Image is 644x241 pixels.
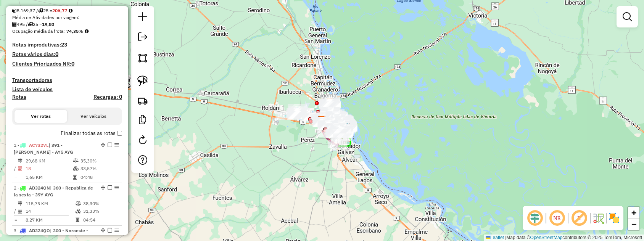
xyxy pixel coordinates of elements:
td: 33,57% [80,165,119,172]
span: 2 - [14,185,93,198]
strong: 19,80 [42,21,54,27]
h4: Lista de veículos [12,86,122,93]
span: Ocultar deslocamento [526,209,544,227]
i: Total de Atividades [12,22,17,27]
span: AC732VL [29,142,48,148]
strong: 0 [55,51,58,58]
td: 1,65 KM [25,174,72,181]
span: AD324QO [29,228,50,233]
a: Leaflet [486,235,504,240]
td: / [14,165,18,172]
td: 14 [25,207,75,215]
em: Opções [114,143,119,147]
td: 115,75 KM [25,200,75,207]
i: Total de rotas [28,22,33,27]
img: Criar rota [137,95,148,106]
i: % de utilização da cubagem [76,209,81,214]
td: = [14,174,18,181]
td: 04:54 [83,216,119,224]
em: Opções [114,185,119,190]
a: Rotas [12,94,26,100]
span: Ocultar NR [548,209,566,227]
img: Exibir/Ocultar setores [608,212,620,224]
strong: 74,35% [66,28,83,34]
img: UDC - Rosario 1 [342,123,352,133]
button: Ver veículos [67,110,120,123]
a: Reroteirizar Sessão [135,132,150,149]
td: 8,27 KM [25,216,75,224]
a: Exibir filtros [620,9,635,24]
span: | [505,235,506,240]
i: % de utilização da cubagem [73,166,79,171]
em: Finalizar rota [108,185,112,190]
a: Nova sessão e pesquisa [135,9,150,26]
em: Média calculada utilizando a maior ocupação (%Peso ou %Cubagem) de cada rota da sessão. Rotas cro... [85,29,89,34]
i: % de utilização do peso [76,201,81,206]
em: Opções [114,228,119,233]
h4: Transportadoras [12,77,122,84]
i: Distância Total [18,201,23,206]
img: SAZ AR Rosario I Mino [317,116,327,125]
span: − [631,219,636,229]
strong: 206,77 [52,8,67,13]
i: Tempo total em rota [76,218,79,222]
div: Map data © contributors,© 2025 TomTom, Microsoft [484,235,644,241]
label: Finalizar todas as rotas [61,129,122,137]
h4: Rotas vários dias: [12,51,122,58]
i: Total de Atividades [18,209,23,214]
a: Criar modelo [135,112,150,129]
i: % de utilização do peso [73,159,79,163]
i: Distância Total [18,159,23,163]
td: 18 [25,165,72,172]
td: 04:48 [80,174,119,181]
strong: 0 [71,60,74,67]
button: Ver rotas [14,110,67,123]
span: | 391 - [PERSON_NAME] - AY5 AYG [14,142,73,155]
em: Alterar sequência das rotas [101,143,105,147]
i: Cubagem total roteirizado [12,8,17,13]
td: 38,30% [83,200,119,207]
span: Ocupação média da frota: [12,28,65,34]
span: | 360 - Republica de la sexta - 39Y AYG [14,185,93,198]
td: / [14,207,18,215]
td: 35,30% [80,157,119,165]
div: 5.169,37 / 25 = [12,7,122,14]
a: Zoom out [628,219,639,230]
em: Alterar sequência das rotas [101,228,105,233]
img: Fluxo de ruas [592,212,604,224]
span: 1 - [14,142,73,155]
h4: Clientes Priorizados NR: [12,61,122,67]
input: Finalizar todas as rotas [117,131,122,136]
span: + [631,208,636,217]
em: Alterar sequência das rotas [101,185,105,190]
span: Exibir rótulo [570,209,588,227]
a: OpenStreetMap [530,235,563,240]
div: Média de Atividades por viagem: [12,14,122,21]
a: Exportar sessão [135,29,150,47]
a: Criar rota [134,92,151,109]
i: Tempo total em rota [73,175,77,180]
i: Meta Caixas/viagem: 266,08 Diferença: -59,31 [69,8,72,13]
td: 29,68 KM [25,157,72,165]
a: Zoom in [628,207,639,219]
td: = [14,216,18,224]
img: Selecionar atividades - polígono [137,53,148,63]
i: Total de Atividades [18,166,23,171]
span: AD324QN [29,185,50,191]
div: Atividade não roteirizada - BENITEZ GLAD [332,127,351,135]
strong: 23 [61,41,67,48]
h4: Rotas improdutivas: [12,42,122,48]
em: Finalizar rota [108,228,112,233]
em: Finalizar rota [108,143,112,147]
div: 495 / 25 = [12,21,122,28]
img: Selecionar atividades - laço [137,76,148,86]
td: 31,33% [83,207,119,215]
i: Total de rotas [38,8,43,13]
h4: Recargas: 0 [93,94,122,100]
